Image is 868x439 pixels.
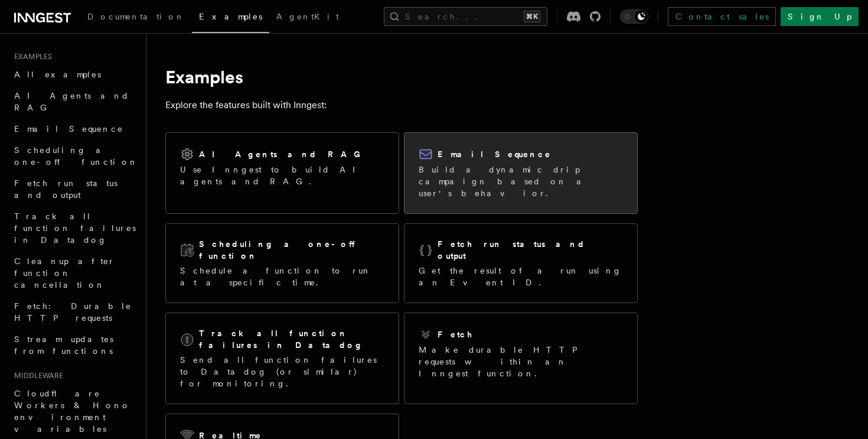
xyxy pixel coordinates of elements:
a: Fetch: Durable HTTP requests [9,295,139,329]
span: Cloudflare Workers & Hono environment variables [14,389,130,434]
button: Toggle dark mode [620,9,648,24]
a: Scheduling a one-off functionSchedule a function to run at a specific time. [165,223,399,303]
span: All examples [14,70,101,79]
p: Use Inngest to build AI agents and RAG. [180,164,384,187]
span: Middleware [9,371,63,381]
span: Examples [199,12,262,21]
a: Cleanup after function cancellation [9,251,139,295]
a: AgentKit [269,4,346,32]
a: Contact sales [668,7,776,26]
span: Cleanup after function cancellation [14,256,115,290]
p: Schedule a function to run at a specific time. [180,265,384,288]
a: All examples [9,64,139,85]
a: Documentation [80,4,192,32]
span: Fetch run status and output [14,178,118,200]
a: FetchMake durable HTTP requests within an Inngest function. [404,313,638,404]
h2: Scheduling a one-off function [199,238,384,262]
span: Stream updates from functions [14,334,113,356]
span: AI Agents and RAG [14,91,129,112]
a: AI Agents and RAGUse Inngest to build AI agents and RAG. [165,132,399,214]
p: Build a dynamic drip campaign based on a user's behavior. [419,164,623,199]
a: Scheduling a one-off function [9,139,139,173]
kbd: ⌘K [524,11,540,22]
a: Stream updates from functions [9,329,139,362]
span: Examples [9,52,52,61]
a: Track all function failures in DatadogSend all function failures to Datadog (or similar) for moni... [165,313,399,404]
p: Make durable HTTP requests within an Inngest function. [419,344,623,379]
h2: Fetch [438,329,474,340]
span: Track all function failures in Datadog [14,212,136,245]
h2: Email Sequence [438,148,552,160]
span: Scheduling a one-off function [14,145,138,167]
p: Get the result of a run using an Event ID. [419,265,623,288]
button: Search...⌘K [384,7,547,26]
a: Email Sequence [9,118,139,139]
span: Email Sequence [14,124,123,134]
p: Explore the features built with Inngest: [165,97,638,113]
a: Fetch run status and output [9,173,139,206]
h2: Fetch run status and output [438,238,623,262]
a: Sign Up [781,7,859,26]
span: AgentKit [276,12,339,21]
h2: AI Agents and RAG [199,148,367,160]
a: Email SequenceBuild a dynamic drip campaign based on a user's behavior. [404,132,638,214]
h2: Track all function failures in Datadog [199,327,384,351]
h1: Examples [165,66,638,87]
a: Track all function failures in Datadog [9,206,139,251]
p: Send all function failures to Datadog (or similar) for monitoring. [180,354,384,389]
a: Fetch run status and outputGet the result of a run using an Event ID. [404,223,638,303]
span: Documentation [87,12,185,21]
a: Examples [192,4,269,33]
a: AI Agents and RAG [9,85,139,118]
span: Fetch: Durable HTTP requests [14,301,132,323]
